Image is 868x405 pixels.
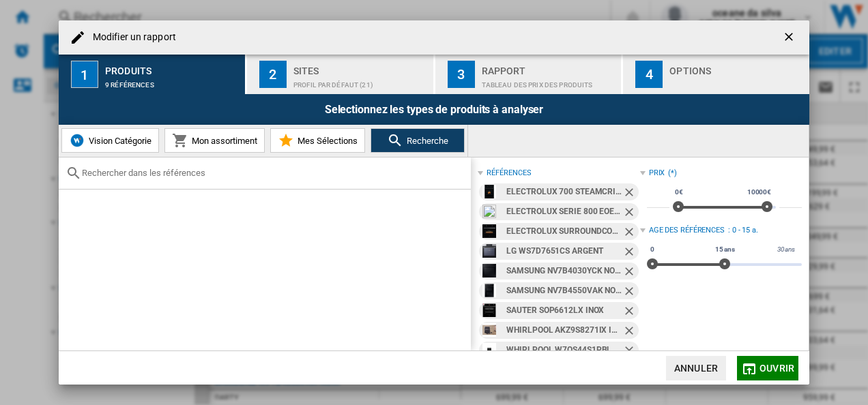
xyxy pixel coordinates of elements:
ng-md-icon: getI18NText('BUTTONS.CLOSE_DIALOG') [782,30,798,46]
div: Rapport [482,60,616,74]
div: 1 [71,61,98,88]
span: 10000€ [745,187,773,198]
span: 15 ans [713,244,737,255]
div: ELECTROLUX SURROUNDCOOK 600 EOF6P46Z0 NOIR [506,223,622,240]
span: Mes Sélections [294,136,358,146]
div: SAMSUNG NV7B4550VAK NOIR [506,282,622,299]
ng-md-icon: Retirer [622,284,639,301]
img: 8806084889133_h_f_l_0 [482,244,496,258]
div: Age des références [649,225,725,236]
div: 9 références [105,74,240,89]
div: Options [669,60,804,74]
button: getI18NText('BUTTONS.CLOSE_DIALOG') [777,24,804,51]
span: Vision Catégorie [85,136,151,146]
ng-md-icon: Retirer [622,304,639,320]
div: LG WS7D7651CS ARGENT [506,243,622,260]
div: 4 [635,61,663,88]
img: 901a1662257145369f9b4d8c37400aac.webp [482,343,496,357]
button: Vision Catégorie [61,128,159,153]
span: 0€ [673,187,685,198]
ng-md-icon: Retirer [622,265,639,281]
input: Rechercher dans les références [82,168,464,178]
ng-md-icon: Retirer [622,225,639,241]
img: 7d41afbba42b37fd19ba170164faee35.jpg [482,303,496,317]
button: Mon assortiment [164,128,265,153]
img: PSEEOV220PA0000P.jpg [482,224,496,238]
button: Ouvrir [737,356,798,380]
div: Prix [649,168,665,179]
div: ELECTROLUX SERIE 800 EOE8P19WW INOX [506,203,622,220]
button: Recherche [371,128,465,153]
ng-md-icon: Retirer [622,324,639,340]
span: Recherche [403,136,448,146]
button: 1 Produits 9 références [59,55,246,94]
h4: Modifier un rapport [86,31,176,44]
div: WHIRLPOOL W7OS44S1PBL NOIR [506,342,622,359]
div: références [487,168,531,179]
div: SAUTER SOP6612LX INOX [506,302,622,319]
ng-md-icon: Retirer [622,185,639,202]
span: 0 [648,244,656,255]
div: WHIRLPOOL AKZ9S8271IX INOX [506,322,622,339]
button: 3 Rapport Tableau des prix des produits [435,55,623,94]
ng-md-icon: Retirer [622,344,639,360]
div: ELECTROLUX 700 STEAMCRISP EOC6P56H NOIR [506,183,622,200]
img: darty [482,185,496,198]
span: 30 ans [775,244,797,255]
button: 2 Sites Profil par défaut (21) [247,55,435,94]
span: Ouvrir [759,363,794,374]
div: Produits [105,60,240,74]
div: SAMSUNG NV7B4030YCK NOIR [506,262,622,280]
div: 3 [448,61,475,88]
div: Sites [293,60,428,74]
img: darty [482,284,496,297]
div: : 0 - 15 a. [728,225,802,236]
img: 1e166e98515d413ea246af3c3b65fb64.webp [482,323,496,337]
button: Mes Sélections [270,128,365,153]
span: Mon assortiment [188,136,257,146]
div: 2 [259,61,287,88]
ng-md-icon: Retirer [622,245,639,261]
img: wiser-icon-blue.png [69,132,85,149]
button: Annuler [666,356,726,380]
img: 8806094500042_h_f_l_0 [482,264,496,277]
div: Profil par défaut (21) [293,74,428,89]
button: 4 Options [623,55,809,94]
img: empty.gif [482,205,496,218]
div: Tableau des prix des produits [482,74,616,89]
div: Selectionnez les types de produits à analyser [59,94,809,125]
ng-md-icon: Retirer [622,205,639,222]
